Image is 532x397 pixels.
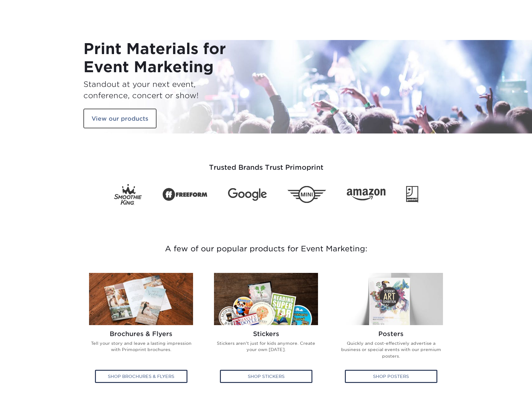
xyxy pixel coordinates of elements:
h2: Stickers [213,330,319,338]
a: View our products [83,108,157,128]
p: Quickly and cost-effectively advertise a business or special events with our premium posters. [338,340,444,364]
p: Tell your story and leave a lasting impression with Primoprint brochures. [88,340,194,358]
img: Brochures & Flyers [89,273,193,325]
h2: Posters [338,330,444,338]
img: Stickers [214,273,318,325]
h1: Print Materials for Event Marketing [83,40,261,76]
h3: Standout at your next event, conference, concert or show! [83,78,261,101]
img: Amazon [347,188,385,200]
h3: Trusted Brands Trust Primoprint [83,148,449,179]
img: Smoothie King [114,184,142,205]
img: Freeform [162,184,207,204]
h2: Brochures & Flyers [88,330,194,338]
div: Shop Stickers [220,370,312,383]
img: Google [228,188,267,201]
p: Stickers aren't just for kids anymore. Create your own [DATE]. [213,340,319,358]
div: Shop Posters [345,370,437,383]
a: Stickers Stickers Stickers aren't just for kids anymore. Create your own [DATE]. Shop Stickers [208,273,324,389]
h3: A few of our popular products for Event Marketing: [83,227,449,270]
img: Posters [339,273,443,325]
img: Goodwill [406,186,418,203]
div: Shop Brochures & Flyers [95,370,187,383]
img: Mini [287,186,326,203]
a: Brochures & Flyers Brochures & Flyers Tell your story and leave a lasting impression with Primopr... [83,273,199,389]
a: Posters Posters Quickly and cost-effectively advertise a business or special events with our prem... [333,273,449,389]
